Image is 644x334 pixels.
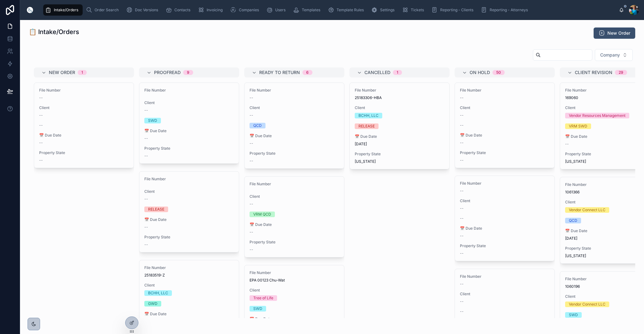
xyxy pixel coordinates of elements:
span: EPA 00123 Chu-Wat [250,278,339,283]
div: SWD [569,312,578,318]
div: 1 [81,70,83,75]
span: 📅 Due Date [460,133,549,138]
span: [DATE] [355,142,444,147]
span: Client Revision [575,69,612,76]
span: Client [144,100,234,105]
a: Contacts [164,4,195,16]
img: App logo [25,5,35,15]
a: Tickets [400,4,428,16]
span: -- [460,140,464,145]
span: [US_STATE] [565,253,586,258]
span: Ready to Return [259,69,300,76]
span: -- [460,113,464,118]
div: scrollable content [40,3,619,17]
div: Vendor Connect LLC [569,207,605,213]
a: Companies [228,4,263,16]
span: -- [250,141,253,146]
span: Property State [144,235,234,240]
span: 📅 Due Date [460,226,549,231]
span: Client [460,105,549,110]
span: -- [460,188,464,193]
div: RELEASE [358,123,375,129]
span: File Number [39,88,129,93]
span: Users [275,7,286,12]
h1: 📋 Intake/Orders [29,27,79,36]
div: VRM SWD [569,123,587,129]
span: -- [460,309,464,314]
span: Property State [250,151,339,156]
span: Template Rules [337,7,364,12]
span: New Order [607,30,630,36]
span: File Number [144,265,234,270]
span: 📅 Due Date [144,217,234,222]
span: -- [39,123,43,128]
span: Order Search [95,7,119,12]
div: GWD [148,301,157,307]
a: Intake/Orders [43,4,83,16]
span: -- [460,95,464,100]
span: Property State [460,150,549,155]
span: -- [144,153,148,158]
span: 📅 Due Date [250,133,339,138]
span: Proofread [154,69,181,76]
a: Settings [369,4,399,16]
div: VRM QCD [253,212,271,217]
span: Contacts [174,7,190,12]
span: Templates [302,7,320,12]
span: -- [250,158,253,163]
span: Property State [460,243,549,248]
span: -- [250,202,253,207]
a: Order Search [84,4,123,16]
div: 6 [306,70,309,75]
span: File Number [250,182,339,187]
span: -- [460,123,464,128]
span: -- [460,251,464,256]
span: -- [565,142,569,147]
div: 9 [187,70,189,75]
span: Company [600,52,620,58]
span: Companies [239,7,259,12]
span: 📅 Due Date [250,222,339,227]
span: File Number [144,88,234,93]
span: File Number [460,274,549,279]
span: -- [250,230,253,235]
div: QCD [569,218,577,223]
span: -- [250,95,253,100]
span: Client [460,198,549,203]
span: Reporting - Attorneys [490,7,528,12]
div: RELEASE [148,207,164,212]
span: File Number [460,181,549,186]
span: Doc Versions [135,7,158,12]
span: -- [460,299,464,304]
a: Doc Versions [124,4,162,16]
span: 📅 Due Date [355,134,444,139]
span: -- [144,242,148,247]
span: -- [460,233,464,238]
div: BCHH, LLC [148,290,168,296]
span: Client [250,105,339,110]
span: Settings [380,7,394,12]
span: -- [460,282,464,287]
span: Client [355,105,444,110]
span: Client [144,283,234,288]
a: Template Rules [326,4,368,16]
span: Intake/Orders [54,7,78,12]
div: QCD [253,123,262,128]
span: -- [144,225,148,230]
span: [US_STATE] [355,159,376,164]
span: Client [250,288,339,293]
div: Tree of Life [253,295,273,301]
span: Client [250,194,339,199]
a: Reporting - Attorneys [479,4,532,16]
span: -- [250,113,253,118]
a: Templates [291,4,325,16]
div: 50 [496,70,501,75]
span: -- [39,158,43,163]
span: New Order [49,69,75,76]
div: BCHH, LLC [358,113,379,118]
span: [US_STATE] [565,159,586,164]
span: Client [144,189,234,194]
a: Reporting - Clients [430,4,478,16]
span: 25183306-HBA [355,95,444,100]
span: Property State [250,240,339,245]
